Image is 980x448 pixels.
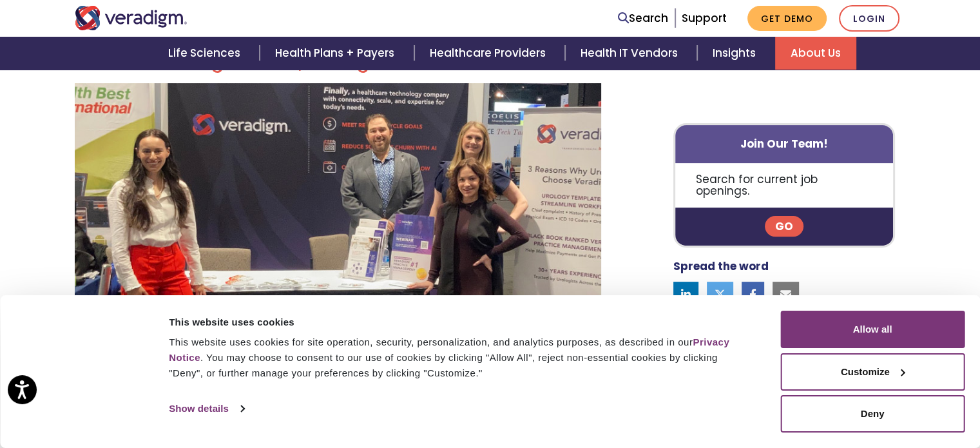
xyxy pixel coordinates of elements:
[169,399,244,418] a: Show details
[839,5,899,32] a: Login
[775,37,856,70] a: About Us
[682,10,727,26] a: Support
[169,315,751,330] div: This website uses cookies
[75,52,601,73] h2: Join the Veradigm Team, Change
[697,37,775,70] a: Insights
[153,37,260,70] a: Life Sciences
[780,353,965,391] button: Customize
[765,217,803,237] a: Go
[780,395,965,433] button: Deny
[565,37,697,70] a: Health IT Vendors
[260,37,414,70] a: Health Plans + Payers
[780,311,965,348] button: Allow all
[414,37,565,70] a: Healthcare Providers
[673,259,769,275] strong: Spread the word
[740,136,828,151] strong: Join Our Team!
[618,10,668,27] a: Search
[675,163,894,208] p: Search for current job openings.
[169,335,751,381] div: This website uses cookies for site operation, security, personalization, and analytics purposes, ...
[747,6,827,31] a: Get Demo
[75,6,187,30] img: Veradigm logo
